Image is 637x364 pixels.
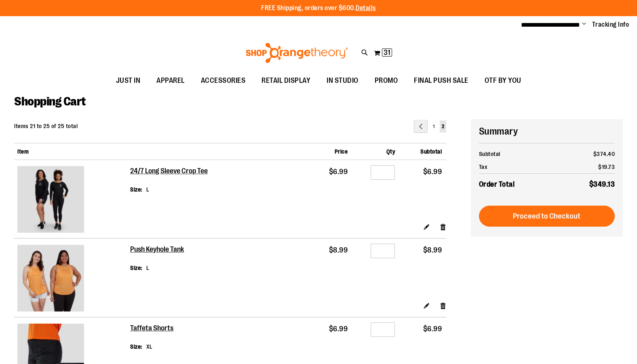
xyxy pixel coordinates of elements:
img: 24/7 Long Sleeve Crop Tee [17,166,84,233]
a: PROMO [367,72,406,90]
span: $8.99 [329,246,348,254]
span: Price [335,148,348,155]
a: Details [356,4,376,12]
a: 24/7 Long Sleeve Crop Tee [17,166,127,235]
span: 2 [442,124,444,129]
a: 1 [431,120,437,133]
a: JUST IN [108,72,149,90]
span: $6.99 [329,325,348,333]
a: 24/7 Long Sleeve Crop Tee [130,167,209,176]
span: $349.13 [589,180,615,188]
h2: Summary [479,124,615,138]
span: 31 [384,48,390,57]
span: Shopping Cart [14,95,86,108]
span: Qty [386,148,395,155]
span: JUST IN [116,72,141,90]
span: $19.73 [598,164,615,170]
dt: Size [130,264,142,272]
th: Subtotal [479,147,560,160]
a: Remove item [440,301,447,310]
span: IN STUDIO [327,72,359,90]
span: ACCESSORIES [201,72,246,90]
dd: L [146,264,150,272]
a: ACCESSORIES [193,72,254,90]
a: RETAIL DISPLAY [253,72,318,90]
span: $8.99 [423,246,442,254]
button: Account menu [582,21,586,29]
span: 1 [433,124,435,129]
span: Items 21 to 25 of 25 total [14,123,78,129]
span: APPAREL [156,72,185,90]
span: $6.99 [423,168,442,176]
a: Push Keyhole Tank [130,245,184,254]
a: Taffeta Shorts [130,324,174,333]
dt: Size [130,185,142,194]
dd: L [146,185,150,194]
strong: Order Total [479,178,515,190]
dd: XL [146,343,153,351]
span: $6.99 [329,168,348,176]
span: OTF BY YOU [485,72,521,90]
span: FINAL PUSH SALE [414,72,468,90]
span: $374.40 [593,151,615,157]
span: RETAIL DISPLAY [262,72,310,90]
span: $6.99 [423,325,442,333]
a: FINAL PUSH SALE [406,72,477,90]
a: Remove item [440,223,447,231]
span: Item [17,148,29,155]
a: OTF BY YOU [477,72,529,90]
a: Tracking Info [592,20,629,29]
a: IN STUDIO [318,72,367,90]
img: Shop Orangetheory [245,43,349,63]
a: APPAREL [148,72,193,90]
img: Push Keyhole Tank [17,245,84,311]
span: Proceed to Checkout [513,212,580,221]
span: PROMO [375,72,398,90]
th: Tax [479,160,560,174]
button: Proceed to Checkout [479,206,615,227]
a: Push Keyhole Tank [17,245,127,314]
dt: Size [130,343,142,351]
span: Subtotal [420,148,442,155]
p: FREE Shipping, orders over $600. [261,4,376,13]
